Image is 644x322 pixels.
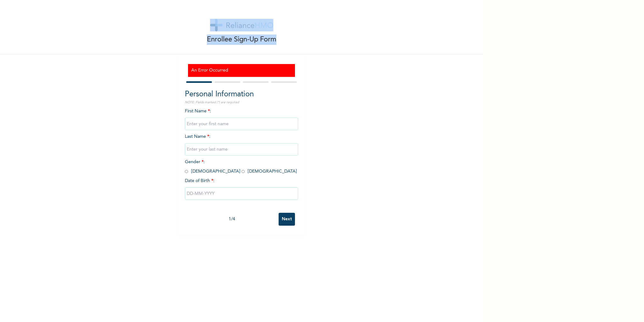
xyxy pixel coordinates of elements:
[185,134,298,152] span: Last Name :
[191,67,292,74] h3: An Error Occurred
[185,109,298,126] span: First Name :
[279,213,295,226] input: Next
[185,118,298,130] input: Enter your first name
[185,143,298,156] input: Enter your last name
[210,19,273,31] img: logo
[207,35,276,45] p: Enrollee Sign-Up Form
[185,178,214,184] span: Date of Birth :
[185,216,279,223] div: 1 / 4
[185,187,298,200] input: DD-MM-YYYY
[185,160,297,174] span: Gender : [DEMOGRAPHIC_DATA] [DEMOGRAPHIC_DATA]
[185,100,298,105] p: NOTE: Fields marked (*) are required
[185,89,298,100] h2: Personal Information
